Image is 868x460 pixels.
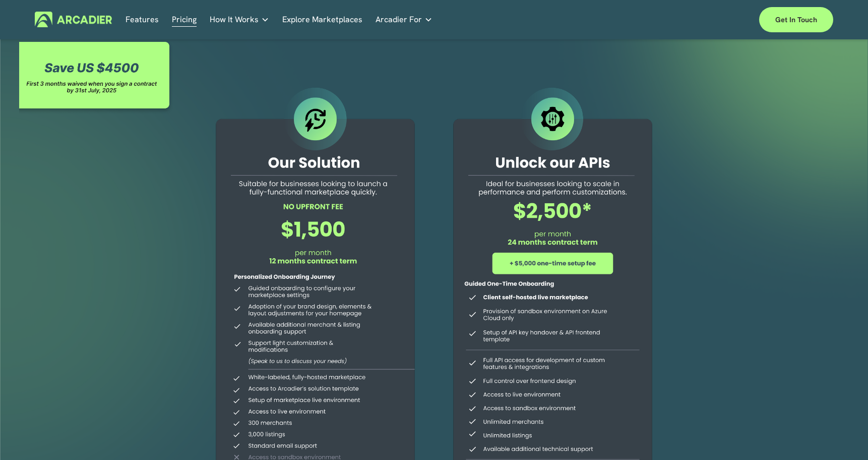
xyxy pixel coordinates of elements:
[376,13,422,27] span: Arcadier For
[282,12,362,27] a: Explore Marketplaces
[172,12,197,27] a: Pricing
[210,13,259,27] span: How It Works
[376,12,432,27] a: folder dropdown
[35,12,112,27] img: Arcadier
[759,7,833,32] a: Get in touch
[126,12,159,27] a: Features
[210,12,269,27] a: folder dropdown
